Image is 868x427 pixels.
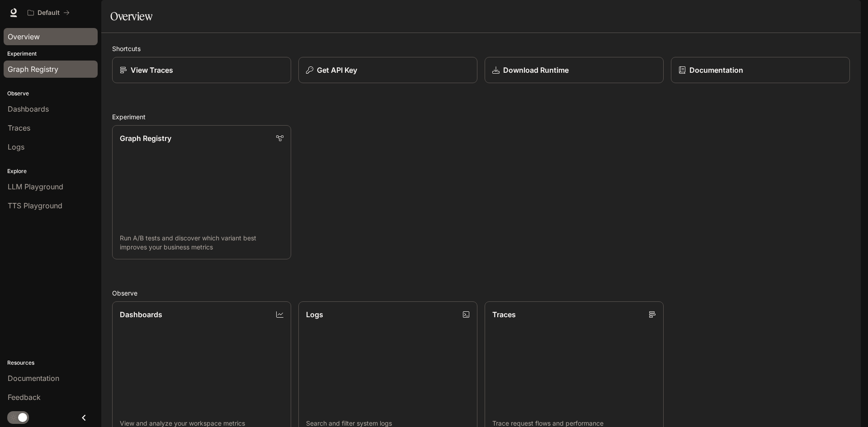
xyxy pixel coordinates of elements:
[689,65,743,75] p: Documentation
[112,44,850,53] h2: Shortcuts
[112,112,850,122] h2: Experiment
[112,288,850,298] h2: Observe
[131,65,173,75] p: View Traces
[306,309,323,320] p: Logs
[503,65,569,75] p: Download Runtime
[485,57,664,83] a: Download Runtime
[120,133,171,144] p: Graph Registry
[298,57,477,83] button: Get API Key
[112,57,291,83] a: View Traces
[120,234,283,252] p: Run A/B tests and discover which variant best improves your business metrics
[24,4,74,22] button: All workspaces
[492,309,516,320] p: Traces
[112,125,291,259] a: Graph RegistryRun A/B tests and discover which variant best improves your business metrics
[671,57,850,83] a: Documentation
[38,9,60,17] p: Default
[120,309,162,320] p: Dashboards
[110,7,152,25] h1: Overview
[317,65,357,75] p: Get API Key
